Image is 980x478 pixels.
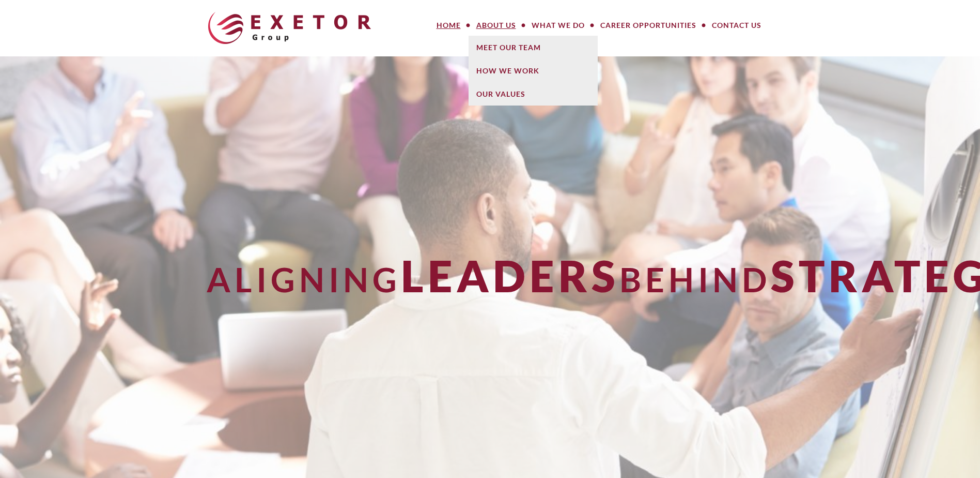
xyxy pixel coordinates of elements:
[469,15,524,36] a: About Us
[208,12,371,44] img: The Exetor Group
[469,82,598,106] a: Our Values
[469,36,598,59] a: Meet Our Team
[401,249,619,302] span: Leaders
[704,15,769,36] a: Contact Us
[469,59,598,82] a: How We Work
[429,15,469,36] a: Home
[524,15,593,36] a: What We Do
[593,15,704,36] a: Career Opportunities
